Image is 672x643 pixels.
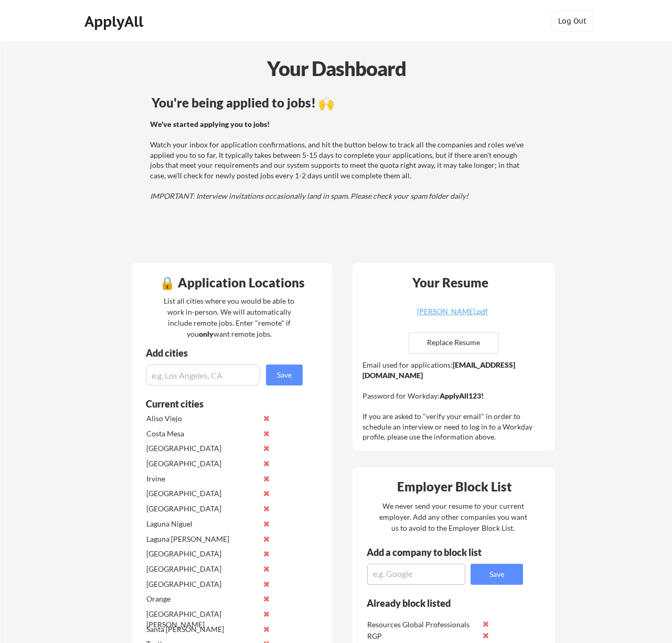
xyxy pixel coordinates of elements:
[146,549,257,559] div: [GEOGRAPHIC_DATA]
[146,474,257,484] div: Irvine
[367,548,498,557] div: Add a company to block list
[390,308,515,315] div: [PERSON_NAME].pdf
[551,10,593,31] button: Log Out
[199,329,214,338] strong: only
[146,488,257,499] div: [GEOGRAPHIC_DATA]
[357,480,552,493] div: Employer Block List
[146,428,257,439] div: Costa Mesa
[157,295,301,339] div: List all cities where you would be able to work in-person. We will automatically include remote j...
[152,97,530,109] div: You're being applied to jobs! 🙌
[146,348,305,358] div: Add cities
[146,534,257,544] div: Laguna [PERSON_NAME]
[146,564,257,574] div: [GEOGRAPHIC_DATA]
[146,458,257,469] div: [GEOGRAPHIC_DATA]
[362,360,548,442] div: Email used for applications: Password for Workday: If you are asked to "verify your email" in ord...
[390,308,515,324] a: [PERSON_NAME].pdf
[362,360,515,380] strong: [EMAIL_ADDRESS][DOMAIN_NAME]
[398,276,502,289] div: Your Resume
[1,53,672,83] div: Your Dashboard
[367,619,478,630] div: Resources Global Professionals
[378,500,528,533] div: We never send your resume to your current employer. Add any other companies you want us to avoid ...
[150,191,468,200] em: IMPORTANT: Interview invitations occasionally land in spam. Please check your spam folder daily!
[150,119,528,201] div: Watch your inbox for application confirmations, and hit the button below to track all the compani...
[367,598,509,608] div: Already block listed
[146,503,257,514] div: [GEOGRAPHIC_DATA]
[146,365,260,385] input: e.g. Los Angeles, CA
[150,120,270,128] strong: We've started applying you to jobs!
[146,579,257,590] div: [GEOGRAPHIC_DATA]
[266,365,303,385] button: Save
[440,391,484,400] strong: ApplyAll123!
[134,276,329,289] div: 🔒 Application Locations
[146,443,257,454] div: [GEOGRAPHIC_DATA]
[146,594,257,604] div: Orange
[146,413,257,424] div: Aliso Viejo
[146,399,291,409] div: Current cities
[146,624,257,635] div: Santa [PERSON_NAME]
[367,631,478,641] div: RGP
[146,519,257,529] div: Laguna Niguel
[471,564,523,585] button: Save
[84,13,146,30] div: ApplyAll
[146,609,257,629] div: [GEOGRAPHIC_DATA][PERSON_NAME]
